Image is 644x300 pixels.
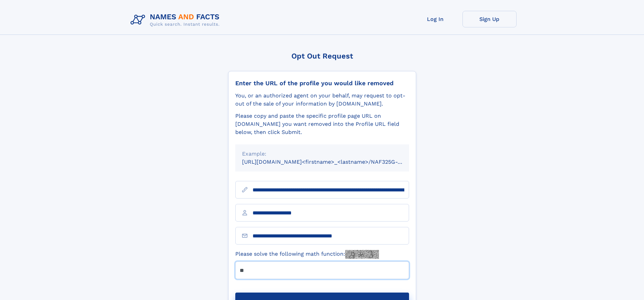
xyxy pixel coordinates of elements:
[235,92,409,108] div: You, or an authorized agent on your behalf, may request to opt-out of the sale of your informatio...
[242,150,402,158] div: Example:
[235,112,409,136] div: Please copy and paste the specific profile page URL on [DOMAIN_NAME] you want removed into the Pr...
[242,159,422,165] small: [URL][DOMAIN_NAME]<firstname>_<lastname>/NAF325G-xxxxxxxx
[462,11,517,27] a: Sign Up
[235,250,379,259] label: Please solve the following math function:
[128,11,225,29] img: Logo Names and Facts
[228,52,416,60] div: Opt Out Request
[408,11,462,27] a: Log In
[235,79,409,87] div: Enter the URL of the profile you would like removed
